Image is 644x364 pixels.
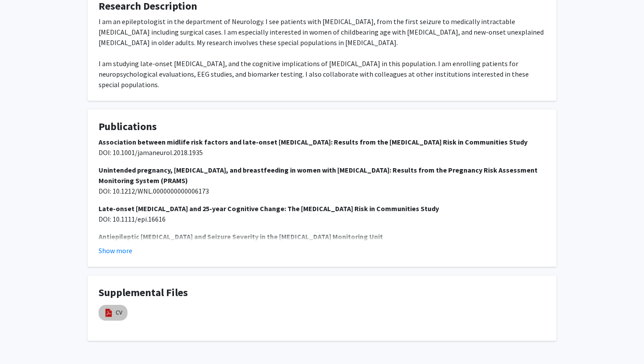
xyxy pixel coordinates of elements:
span: DOI: 10.1001/jamaneurol.2018.1935 [99,148,203,157]
iframe: Chat [7,325,37,357]
strong: Late-onset [MEDICAL_DATA] and 25-year Cognitive Change: The [MEDICAL_DATA] Risk in Communities Study [99,204,439,213]
strong: Association between midlife risk factors and late-onset [MEDICAL_DATA]: Results from the [MEDICAL... [99,138,527,146]
strong: Antiepileptic [MEDICAL_DATA] and Seizure Severity in the [MEDICAL_DATA] Monitoring Unit [99,232,383,241]
button: Show more [99,245,132,256]
h4: Publications [99,120,545,133]
img: pdf_icon.png [104,308,113,318]
strong: Unintended pregnancy, [MEDICAL_DATA], and breastfeeding in women with [MEDICAL_DATA]: Results fro... [99,166,538,185]
h4: Supplemental Files [99,286,545,299]
a: CV [116,308,122,317]
div: I am an epileptologist in the department of Neurology. I see patients with [MEDICAL_DATA], from t... [99,16,545,90]
span: DOI: 10.1212/WNL.0000000000006173 [99,187,209,195]
span: DOI: 10.1111/epi.16616 [99,215,166,223]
